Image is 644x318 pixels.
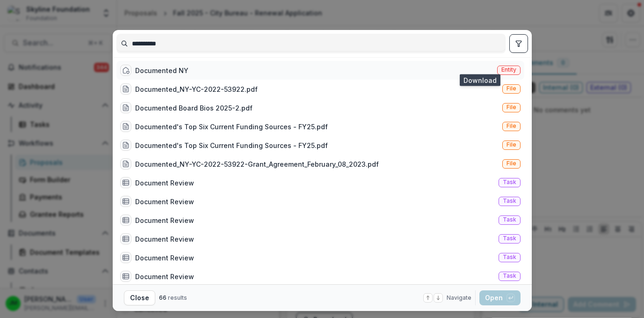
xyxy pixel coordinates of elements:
[503,235,516,242] span: Task
[509,34,528,53] button: toggle filters
[503,198,516,204] span: Task
[135,66,188,75] div: Documented NY
[135,84,258,94] div: Documented_NY-YC-2022-53922.pdf
[503,254,516,260] span: Task
[135,197,194,207] div: Document Review
[503,179,516,185] span: Task
[447,294,471,302] span: Navigate
[135,122,328,132] div: Documented's Top Six Current Funding Sources - FY25.pdf
[168,294,187,301] span: results
[507,85,516,92] span: File
[507,141,516,148] span: File
[135,234,194,244] div: Document Review
[479,290,521,305] button: Open
[501,67,516,73] span: Entity
[507,104,516,111] span: File
[503,273,516,279] span: Task
[507,160,516,167] span: File
[135,141,328,150] div: Documented's Top Six Current Funding Sources - FY25.pdf
[135,178,194,188] div: Document Review
[503,216,516,223] span: Task
[159,294,166,301] span: 66
[135,253,194,263] div: Document Review
[507,123,516,129] span: File
[135,103,253,113] div: Documented Board Bios 2025-2.pdf
[135,159,379,169] div: Documented_NY-YC-2022-53922-Grant_Agreement_February_08_2023.pdf
[135,215,194,225] div: Document Review
[124,290,155,305] button: Close
[135,272,194,281] div: Document Review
